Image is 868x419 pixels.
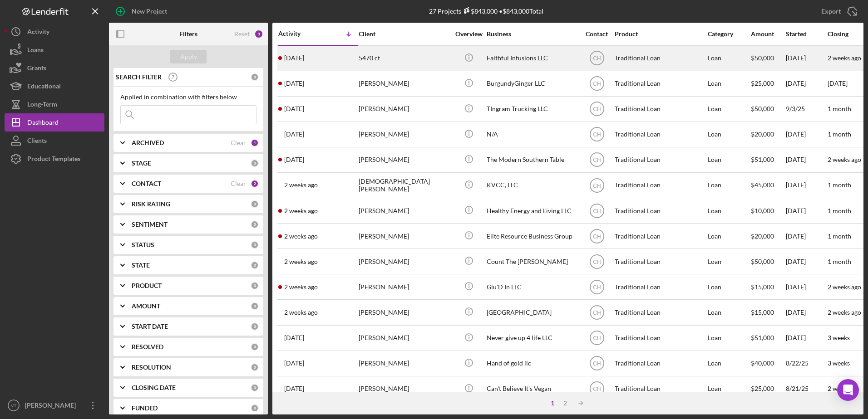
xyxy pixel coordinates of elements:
div: Count The [PERSON_NAME] [487,249,577,273]
div: [DATE] [786,72,827,96]
div: 0 [251,363,259,371]
div: Business [487,30,577,38]
div: 8/22/25 [786,351,827,375]
a: Educational [5,77,104,95]
div: [PERSON_NAME] [359,72,449,96]
div: Loan [708,173,750,197]
div: KVCC, LLC [487,173,577,197]
div: Loans [27,41,44,61]
div: Amount [751,30,785,38]
text: CH [593,361,601,367]
span: $15,000 [751,283,774,291]
text: CH [593,157,601,163]
div: Loan [708,46,750,70]
button: Dashboard [5,113,104,132]
text: CH [593,335,601,341]
a: Grants [5,59,104,77]
text: CH [593,310,601,316]
div: Apply [180,50,197,63]
span: $50,000 [751,54,774,62]
div: [DATE] [786,173,827,197]
time: 2025-09-16 14:06 [284,54,304,62]
b: STAGE [132,160,151,167]
span: $20,000 [751,232,774,240]
time: 3 weeks [828,334,850,341]
div: Traditional Loan [615,97,705,121]
div: 27 Projects • $843,000 Total [429,7,543,15]
span: $50,000 [751,258,774,265]
b: FUNDED [132,404,158,412]
div: [DATE] [786,122,827,146]
time: 2025-09-09 16:53 [284,131,304,138]
div: [DATE] [786,300,827,324]
div: Traditional Loan [615,122,705,146]
div: Export [821,2,841,20]
div: Loan [708,351,750,375]
b: AMOUNT [132,302,160,310]
div: 0 [251,343,259,351]
div: Product [615,30,705,38]
div: Educational [27,77,61,97]
div: Loan [708,377,750,401]
div: Traditional Loan [615,72,705,96]
button: Product Templates [5,150,104,168]
text: CH [593,132,601,138]
div: Started [786,30,827,38]
div: 2 [251,180,259,188]
div: Overview [452,30,486,38]
text: CH [593,182,601,189]
div: Category [708,30,750,38]
div: 0 [251,404,259,412]
span: $25,000 [751,79,774,87]
button: Loans [5,41,104,59]
div: Healthy Energy and Living LLC [487,199,577,223]
div: Contact [580,30,614,38]
time: 1 month [828,130,851,138]
div: Can't Believe It's Vegan [487,377,577,401]
div: Never give up 4 life LLC [487,326,577,350]
div: [PERSON_NAME] [359,377,449,401]
span: $25,000 [751,385,774,392]
div: Reset [234,30,250,38]
div: Loan [708,326,750,350]
div: [DATE] [786,148,827,172]
b: START DATE [132,323,168,330]
b: SENTIMENT [132,221,168,228]
div: [DATE] [786,275,827,299]
time: 2 weeks [828,385,850,392]
div: Traditional Loan [615,148,705,172]
button: Export [812,2,863,20]
div: [DATE] [786,326,827,350]
div: Loan [708,224,750,248]
div: 0 [251,220,259,229]
div: The Modern Southern Table [487,148,577,172]
text: CH [593,284,601,290]
text: VT [11,403,16,408]
div: 0 [251,73,259,81]
span: $51,000 [751,334,774,341]
div: 0 [251,261,259,269]
div: Client [359,30,449,38]
b: STATUS [132,241,154,248]
div: 2 [559,400,572,407]
div: Applied in combination with filters below [120,93,256,101]
time: 1 month [828,105,851,112]
a: Long-Term [5,95,104,113]
div: TIngram Trucking LLC [487,97,577,121]
div: BurgundyGinger LLC [487,72,577,96]
time: 2025-08-27 16:01 [284,334,304,341]
div: Traditional Loan [615,300,705,324]
div: Clients [27,132,47,152]
time: 2 weeks ago [828,283,861,291]
button: Clients [5,132,104,150]
div: 8/21/25 [786,377,827,401]
b: RISK RATING [132,200,170,208]
div: Open Intercom Messenger [837,379,859,401]
div: [PERSON_NAME] [23,396,82,417]
div: Traditional Loan [615,249,705,273]
div: N/A [487,122,577,146]
div: 1 [546,400,559,407]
